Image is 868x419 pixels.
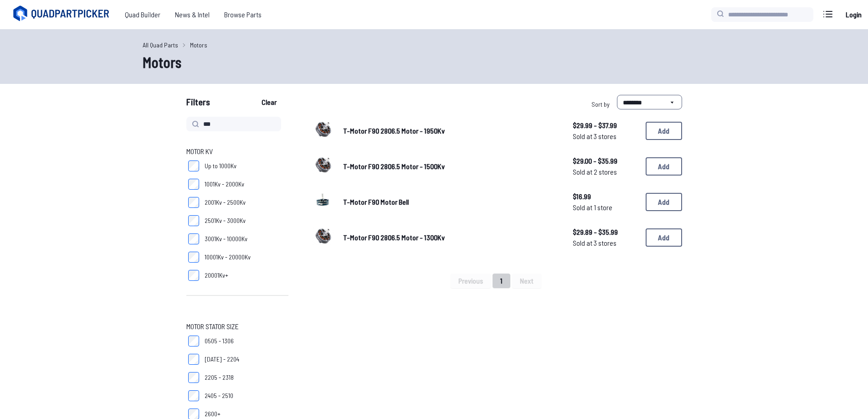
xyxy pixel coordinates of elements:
[343,125,558,136] a: T-Motor F90 2806.5 Motor - 1950Kv
[573,202,638,213] span: Sold at 1 store
[188,372,199,383] input: 2205 - 2318
[205,253,251,262] span: 10001Kv - 20000Kv
[842,5,864,24] a: Login
[188,215,199,226] input: 2501Kv - 3000Kv
[573,227,638,238] span: $29.89 - $35.99
[573,166,638,177] span: Sold at 2 stores
[188,270,199,281] input: 20001Kv+
[343,197,409,206] span: T-Motor F90 Motor Bell
[646,122,682,140] button: Add
[493,274,510,288] button: 1
[343,161,558,172] a: T-Motor F90 2806.5 Motor - 1500Kv
[188,336,199,347] input: 0505 - 1306
[188,179,199,190] input: 1001Kv - 2000Kv
[310,223,336,252] a: image
[143,40,178,50] a: All Quad Parts
[591,100,610,108] span: Sort by
[188,160,199,171] input: Up to 1000Kv
[573,155,638,166] span: $29.00 - $35.99
[310,188,336,216] a: image
[573,191,638,202] span: $16.99
[205,336,234,346] span: 0505 - 1306
[205,409,221,419] span: 2600+
[343,233,445,242] span: T-Motor F90 2806.5 Motor - 1300Kv
[188,197,199,208] input: 2001Kv - 2500Kv
[646,157,682,176] button: Add
[205,216,246,225] span: 2501Kv - 3000Kv
[310,117,336,145] a: image
[573,131,638,142] span: Sold at 3 stores
[205,198,246,207] span: 2001Kv - 2500Kv
[205,271,228,280] span: 20001Kv+
[205,373,234,382] span: 2205 - 2318
[186,321,239,332] span: Motor Stator Size
[186,146,213,157] span: Motor KV
[343,126,445,135] span: T-Motor F90 2806.5 Motor - 1950Kv
[343,197,558,207] a: T-Motor F90 Motor Bell
[310,152,336,181] a: image
[205,391,233,400] span: 2405 - 2510
[188,354,199,365] input: [DATE] - 2204
[343,232,558,243] a: T-Motor F90 2806.5 Motor - 1300Kv
[143,51,726,73] h1: Motors
[573,120,638,131] span: $29.99 - $37.99
[186,95,210,113] span: Filters
[310,223,336,249] img: image
[617,95,682,109] select: Sort by
[573,238,638,248] span: Sold at 3 stores
[188,252,199,263] input: 10001Kv - 20000Kv
[205,234,247,243] span: 3001Kv - 10000Kv
[646,228,682,247] button: Add
[118,5,168,24] a: Quad Builder
[168,5,217,24] a: News & Intel
[254,95,284,109] button: Clear
[205,180,244,189] span: 1001Kv - 2000Kv
[310,188,336,213] img: image
[646,193,682,211] button: Add
[310,152,336,178] img: image
[205,355,239,364] span: [DATE] - 2204
[190,40,207,50] a: Motors
[188,233,199,244] input: 3001Kv - 10000Kv
[205,161,236,171] span: Up to 1000Kv
[188,390,199,401] input: 2405 - 2510
[217,5,269,24] a: Browse Parts
[310,117,336,142] img: image
[343,162,445,171] span: T-Motor F90 2806.5 Motor - 1500Kv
